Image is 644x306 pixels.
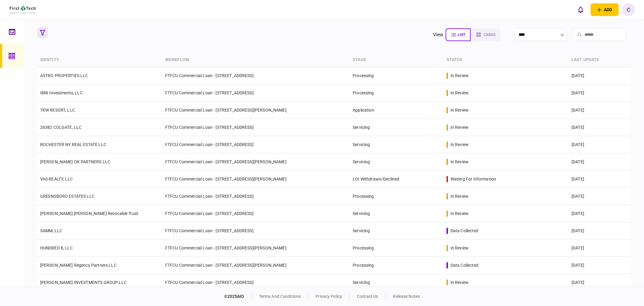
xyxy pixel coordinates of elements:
a: terms and conditions [259,294,301,299]
button: C [622,3,635,16]
div: data collected [450,262,478,268]
td: [DATE] [569,257,631,274]
td: [DATE] [569,239,631,257]
div: waiting for information [450,176,496,182]
div: in review [450,107,469,113]
td: Servicing [350,205,444,222]
td: [DATE] [569,188,631,205]
td: [DATE] [569,171,631,188]
td: Processing [350,67,444,84]
td: [DATE] [569,136,631,153]
td: Processing [350,188,444,205]
a: [PERSON_NAME] OK PARTNERS LLC [40,159,110,164]
td: Servicing [350,274,444,291]
a: release notes [393,294,420,299]
button: list [446,28,471,41]
td: [DATE] [569,222,631,239]
button: cards [471,28,500,41]
span: list [458,33,465,37]
td: [DATE] [569,119,631,136]
a: 26382 COLGATE, LLC [40,125,82,130]
button: open notifications list [574,3,587,16]
div: in review [450,193,469,199]
td: Processing [350,84,444,102]
td: Processing [350,257,444,274]
div: in review [450,90,469,96]
td: [DATE] [569,67,631,84]
td: LOI Withdrawn/Declined [350,171,444,188]
td: FTFCU Commercial Loan - [STREET_ADDRESS] [162,205,350,222]
a: ROCHESTER NY REAL ESTATE LLC [40,142,106,147]
div: in review [450,73,469,79]
td: Application [350,102,444,119]
a: [PERSON_NAME] INVESTMENTS GROUP LLC [40,280,127,285]
a: ASTRO PROPERTIES LLC [40,73,88,78]
th: last update [569,53,631,67]
th: stage [350,53,444,67]
div: data collected [450,228,478,234]
td: Servicing [350,222,444,239]
div: in review [450,279,469,285]
td: FTFCU Commercial Loan - [STREET_ADDRESS] [162,119,350,136]
div: in review [450,245,469,251]
td: [DATE] [569,102,631,119]
img: client company logo [10,6,37,14]
a: IBNI Investments, LLC [40,90,83,95]
td: FTFCU Commercial Loan - [STREET_ADDRESS][PERSON_NAME] [162,257,350,274]
span: cards [484,33,495,37]
td: Servicing [350,119,444,136]
td: FTFCU Commercial Loan - [STREET_ADDRESS][PERSON_NAME] [162,102,350,119]
a: HUNDRED 8, LLC [40,246,73,250]
a: [PERSON_NAME] [PERSON_NAME] Revocable Trust [40,211,138,216]
a: VAS REALTY, LLC [40,177,73,181]
a: TKW RESORT, LLC [40,108,75,112]
td: FTFCU Commercial Loan - [STREET_ADDRESS] [162,188,350,205]
div: in review [450,210,469,216]
a: privacy policy [316,294,342,299]
td: FTFCU Commercial Loan - [STREET_ADDRESS][PERSON_NAME] [162,239,350,257]
a: contact us [357,294,378,299]
th: workflow [162,53,350,67]
div: view [433,31,444,38]
a: [PERSON_NAME] Regency Partners LLC [40,263,117,268]
td: [DATE] [569,205,631,222]
td: [DATE] [569,153,631,171]
td: [DATE] [569,84,631,102]
div: in review [450,142,469,148]
a: SAMM, LLC [40,228,62,233]
td: FTFCU Commercial Loan - [STREET_ADDRESS][PERSON_NAME] [162,153,350,171]
th: identity [37,53,162,67]
button: open adding identity options [591,3,619,16]
td: Processing [350,239,444,257]
a: GREENSBORO ESTATES LLC [40,194,95,199]
td: FTFCU Commercial Loan - [STREET_ADDRESS] [162,136,350,153]
div: © 2025 AIO [224,293,252,300]
td: FTFCU Commercial Loan - [STREET_ADDRESS] [162,84,350,102]
div: in review [450,124,469,130]
td: FTFCU Commercial Loan - [STREET_ADDRESS][PERSON_NAME] [162,171,350,188]
td: FTFCU Commercial Loan - [STREET_ADDRESS] [162,222,350,239]
td: Servicing [350,136,444,153]
td: [DATE] [569,274,631,291]
th: status [444,53,569,67]
div: in review [450,159,469,165]
td: Servicing [350,153,444,171]
td: FTFCU Commercial Loan - [STREET_ADDRESS] [162,274,350,291]
td: FTFCU Commercial Loan - [STREET_ADDRESS] [162,67,350,84]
